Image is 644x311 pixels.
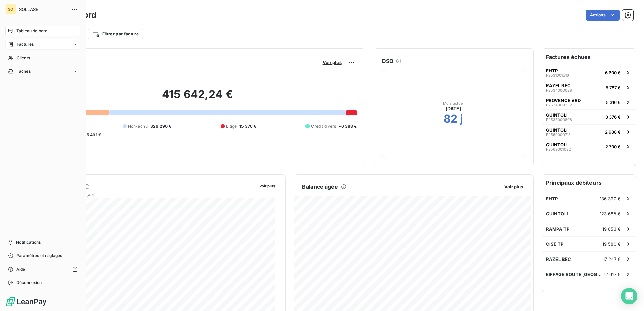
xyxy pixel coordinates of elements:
span: 19 580 € [602,241,621,247]
span: PROVENCE VRD [546,98,581,103]
h2: 82 [444,112,457,126]
span: EIFFAGE ROUTE [GEOGRAPHIC_DATA] [546,272,604,277]
button: GUINTOLIF25690007132 988 € [542,124,636,139]
button: Voir plus [502,184,525,190]
h6: Principaux débiteurs [542,175,636,191]
a: Aide [5,264,80,275]
h6: Factures échues [542,49,636,65]
button: RAZEL BECF25340000285 787 € [542,80,636,95]
span: 3 376 € [605,114,621,120]
h6: DSO [382,57,393,65]
button: PROVENCE VRDF25340003325 316 € [542,95,636,109]
span: GUINTOLI [546,142,568,147]
span: 2 700 € [605,144,621,149]
span: 326 290 € [150,123,171,129]
h2: j [460,112,463,126]
span: F2534000028 [546,88,572,92]
span: Chiffre d'affaires mensuel [38,191,255,198]
span: Tableau de bord [16,28,47,34]
button: GUINTOLIF25330008083 376 € [542,109,636,124]
span: Tâches [17,68,31,74]
h6: Balance âgée [302,183,338,191]
span: 6 600 € [605,70,621,75]
span: Aide [16,266,25,272]
span: [DATE] [446,105,461,112]
span: 19 853 € [602,226,621,232]
span: 123 685 € [600,211,621,216]
span: 15 376 € [239,123,256,129]
span: -6 388 € [339,123,357,129]
span: F2534000332 [546,103,572,107]
button: EHTPF25310015166 600 € [542,65,636,80]
span: 5 316 € [606,100,621,105]
span: RAZEL BEC [546,256,571,262]
span: 136 390 € [600,196,621,201]
span: EHTP [546,196,558,201]
span: SOLLASE [19,7,67,12]
div: Open Intercom Messenger [621,288,637,304]
span: -5 491 € [85,132,101,138]
button: Voir plus [321,59,344,65]
button: Filtrer par facture [88,29,143,39]
span: Paramètres et réglages [16,253,62,259]
button: Actions [586,10,620,21]
span: Clients [17,55,30,61]
span: GUINTOLI [546,127,568,133]
span: Voir plus [259,184,275,188]
button: GUINTOLIF25690010222 700 € [542,139,636,154]
span: F2533000808 [546,118,572,122]
img: Logo LeanPay [5,296,47,307]
span: F2569000713 [546,133,571,137]
span: 5 787 € [606,85,621,90]
span: 2 988 € [605,129,621,135]
span: Voir plus [323,60,342,65]
span: GUINTOLI [546,211,568,216]
span: Notifications [16,239,41,245]
span: Non-échu [128,123,148,129]
span: RAMPA TP [546,226,569,232]
span: 12 617 € [604,272,621,277]
span: Factures [17,41,34,47]
span: RAZEL BEC [546,83,571,88]
span: Déconnexion [16,280,42,286]
span: Litige [226,123,237,129]
h2: 415 642,24 € [38,88,357,108]
button: Voir plus [257,183,277,189]
span: Mois actuel [443,101,464,105]
span: F2531001516 [546,73,569,77]
span: F2569001022 [546,147,571,151]
div: SO [5,4,16,15]
span: CISE TP [546,241,563,247]
span: EHTP [546,68,558,73]
span: Voir plus [504,184,523,189]
span: 17 247 € [603,256,621,262]
span: GUINTOLI [546,112,568,118]
span: Crédit divers [311,123,336,129]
